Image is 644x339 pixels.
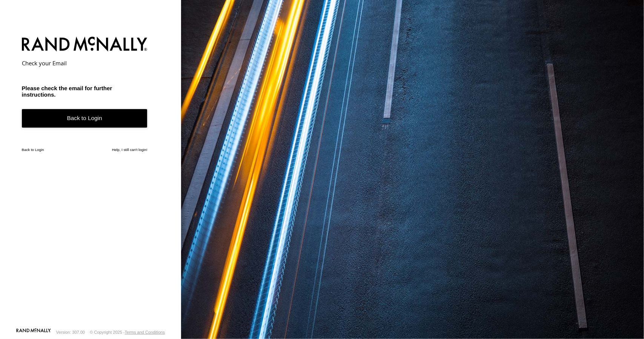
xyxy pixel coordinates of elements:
h2: Check your Email [22,59,148,67]
img: Rand McNally [22,35,148,54]
a: Visit our Website [16,328,51,336]
h3: Please check the email for further instructions. [22,85,148,98]
div: Version: 307.00 [56,330,85,334]
a: Back to Login [22,148,44,152]
a: Help, I still can't login! [112,148,148,152]
a: Terms and Conditions [125,330,165,334]
a: Back to Login [22,109,148,128]
div: © Copyright 2025 - [90,330,165,334]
